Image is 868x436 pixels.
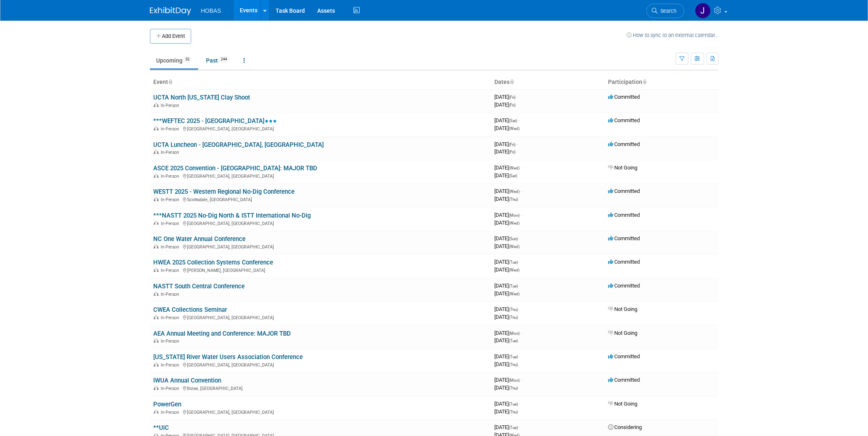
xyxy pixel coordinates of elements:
[150,75,491,89] th: Event
[161,174,182,179] span: In-Person
[494,117,519,123] span: [DATE]
[509,237,518,241] span: (Sun)
[494,102,515,108] span: [DATE]
[518,117,519,123] span: -
[494,330,522,336] span: [DATE]
[494,243,519,249] span: [DATE]
[608,424,642,430] span: Considering
[608,377,640,383] span: Committed
[153,125,488,132] div: [GEOGRAPHIC_DATA], [GEOGRAPHIC_DATA]
[494,188,522,194] span: [DATE]
[154,174,159,178] img: In-Person Event
[494,196,518,202] span: [DATE]
[494,259,520,265] span: [DATE]
[494,424,520,430] span: [DATE]
[153,165,317,172] a: ASCE 2025 Convention - [GEOGRAPHIC_DATA]: MAJOR TBD
[627,32,718,38] a: How to sync to an external calendar...
[161,362,182,368] span: In-Person
[154,103,159,107] img: In-Person Event
[161,339,182,344] span: In-Person
[608,165,637,171] span: Not Going
[509,260,518,264] span: (Tue)
[509,197,518,202] span: (Thu)
[494,165,522,171] span: [DATE]
[509,331,519,336] span: (Mon)
[608,235,640,241] span: Committed
[161,244,182,250] span: In-Person
[608,353,640,359] span: Committed
[153,196,488,202] div: Scottsdale, [GEOGRAPHIC_DATA]
[153,314,488,320] div: [GEOGRAPHIC_DATA], [GEOGRAPHIC_DATA]
[153,212,311,219] a: ***NASTT 2025 No-Dig North & ISTT International No-Dig
[161,150,182,155] span: In-Person
[494,212,522,218] span: [DATE]
[161,315,182,320] span: In-Person
[509,142,515,147] span: (Fri)
[161,410,182,415] span: In-Person
[494,306,520,312] span: [DATE]
[509,378,519,383] span: (Mon)
[161,221,182,226] span: In-Person
[491,75,605,89] th: Dates
[494,377,522,383] span: [DATE]
[494,235,520,241] span: [DATE]
[521,330,522,336] span: -
[494,283,520,289] span: [DATE]
[509,339,518,343] span: (Tue)
[519,424,520,430] span: -
[519,235,520,241] span: -
[521,188,522,194] span: -
[509,355,518,359] span: (Tue)
[153,330,291,337] a: AEA Annual Meeting and Conference: MAJOR TBD
[608,212,640,218] span: Committed
[154,339,159,343] img: In-Person Event
[153,220,488,226] div: [GEOGRAPHIC_DATA], [GEOGRAPHIC_DATA]
[494,385,518,391] span: [DATE]
[608,401,637,407] span: Not Going
[509,402,518,406] span: (Tue)
[519,306,520,312] span: -
[161,292,182,297] span: In-Person
[494,401,520,407] span: [DATE]
[519,401,520,407] span: -
[509,362,518,367] span: (Thu)
[509,315,518,320] span: (Thu)
[161,103,182,108] span: In-Person
[153,243,488,250] div: [GEOGRAPHIC_DATA], [GEOGRAPHIC_DATA]
[494,361,518,367] span: [DATE]
[153,172,488,179] div: [GEOGRAPHIC_DATA], [GEOGRAPHIC_DATA]
[153,306,227,313] a: CWEA Collections Seminar
[510,79,514,85] a: Sort by Start Date
[509,307,518,312] span: (Thu)
[153,235,246,243] a: NC One Water Annual Conference
[509,150,515,154] span: (Fri)
[695,3,711,19] img: Jennifer Jensen
[494,314,518,320] span: [DATE]
[657,8,676,14] span: Search
[521,377,522,383] span: -
[608,306,637,312] span: Not Going
[608,141,640,147] span: Committed
[200,53,236,68] a: Past244
[161,126,182,132] span: In-Person
[494,220,519,226] span: [DATE]
[150,29,191,44] button: Add Event
[519,259,520,265] span: -
[509,410,518,414] span: (Thu)
[183,56,192,63] span: 32
[154,386,159,390] img: In-Person Event
[509,103,515,107] span: (Fri)
[494,267,519,273] span: [DATE]
[494,172,517,179] span: [DATE]
[201,7,221,14] span: HOBAS
[153,117,277,125] a: ***WEFTEC 2025 - [GEOGRAPHIC_DATA]
[608,94,640,100] span: Committed
[494,94,518,100] span: [DATE]
[161,268,182,273] span: In-Person
[494,408,518,415] span: [DATE]
[509,292,519,296] span: (Wed)
[154,126,159,130] img: In-Person Event
[154,221,159,225] img: In-Person Event
[168,79,172,85] a: Sort by Event Name
[608,259,640,265] span: Committed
